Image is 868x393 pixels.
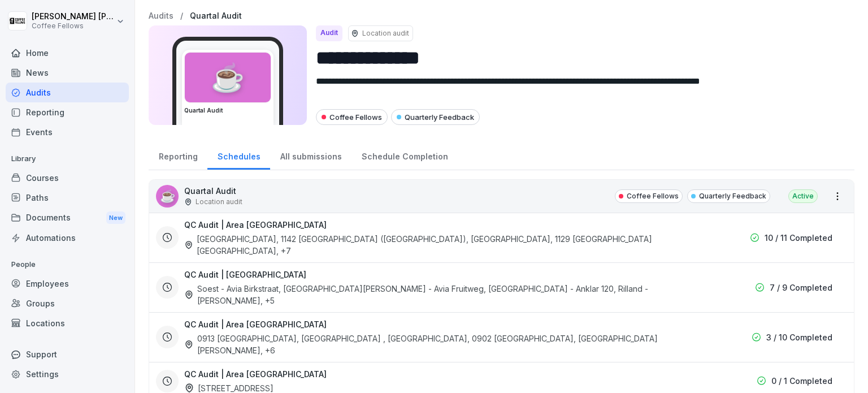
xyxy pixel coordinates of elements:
div: Coffee Fellows [316,109,388,125]
h3: QC Audit | Area [GEOGRAPHIC_DATA] [184,219,327,231]
div: Documents [6,208,129,228]
p: Coffee Fellows [627,191,679,201]
div: Support [6,344,129,364]
p: 7 / 9 Completed [770,282,832,293]
a: Paths [6,188,129,208]
a: All submissions [270,141,351,170]
a: News [6,63,129,83]
a: Settings [6,364,129,384]
a: Courses [6,168,129,188]
div: Active [788,189,818,203]
p: Coffee Fellows [32,22,114,30]
div: Audit [316,25,342,41]
div: [GEOGRAPHIC_DATA], 1142 [GEOGRAPHIC_DATA] ([GEOGRAPHIC_DATA]), [GEOGRAPHIC_DATA], 1129 [GEOGRAPHI... [184,233,691,257]
a: Audits [6,83,129,102]
a: Locations [6,313,129,333]
div: Quarterly Feedback [391,109,480,125]
div: Soest - Avia Birkstraat, [GEOGRAPHIC_DATA][PERSON_NAME] - Avia Fruitweg, [GEOGRAPHIC_DATA] - Ankl... [184,283,691,306]
p: Location audit [196,197,242,207]
div: ☕ [156,185,179,208]
h3: QC Audit | Area [GEOGRAPHIC_DATA] [184,318,327,330]
a: Groups [6,293,129,313]
p: Library [6,150,129,168]
div: New [106,211,125,224]
p: Quarterly Feedback [699,191,766,201]
a: Reporting [149,141,207,170]
a: Events [6,122,129,142]
p: Location audit [362,28,409,38]
a: Home [6,43,129,63]
p: / [180,11,183,21]
a: DocumentsNew [6,208,129,228]
p: 0 / 1 Completed [771,375,832,387]
a: Audits [149,11,173,21]
h3: QC Audit | [GEOGRAPHIC_DATA] [184,269,306,280]
a: Schedules [207,141,270,170]
p: 10 / 11 Completed [765,232,832,244]
a: Schedule Completion [351,141,458,170]
p: Quartal Audit [184,185,242,197]
h3: QC Audit | Area [GEOGRAPHIC_DATA] [184,368,327,380]
a: Automations [6,228,129,248]
a: Employees [6,274,129,293]
p: [PERSON_NAME] [PERSON_NAME] [32,12,114,21]
a: Reporting [6,102,129,122]
div: 0913 [GEOGRAPHIC_DATA], [GEOGRAPHIC_DATA] , [GEOGRAPHIC_DATA], 0902 [GEOGRAPHIC_DATA], [GEOGRAPHI... [184,332,691,356]
p: People [6,256,129,274]
div: ☕ [185,53,271,102]
a: Quartal Audit [190,11,242,21]
h3: Quartal Audit [184,106,271,115]
p: 3 / 10 Completed [766,331,832,343]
